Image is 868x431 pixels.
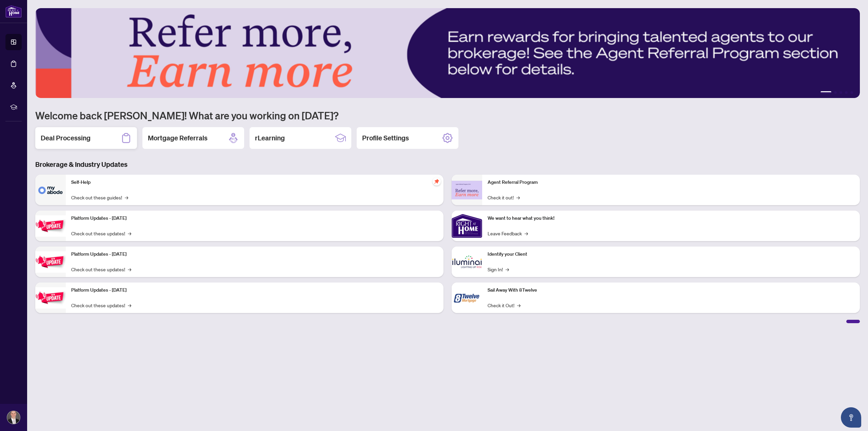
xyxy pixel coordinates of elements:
h2: Deal Processing [41,133,91,143]
a: Check out these guides!→ [71,194,128,201]
p: Platform Updates - [DATE] [71,251,438,258]
p: Agent Referral Program [488,179,854,186]
p: We want to hear what you think! [488,215,854,222]
img: logo [5,5,22,18]
a: Check out these updates!→ [71,230,131,237]
button: 4 [845,91,848,94]
button: 3 [840,91,842,94]
span: → [128,266,131,273]
a: Check out these updates!→ [71,301,131,309]
h2: Profile Settings [362,133,409,143]
span: → [525,230,528,237]
span: → [516,194,520,201]
button: 2 [834,91,837,94]
img: Profile Icon [7,411,20,424]
img: Sail Away With 8Twelve [452,282,482,313]
img: Platform Updates - June 23, 2025 [35,287,66,309]
p: Platform Updates - [DATE] [71,287,438,294]
p: Identify your Client [488,251,854,258]
p: Self-Help [71,179,438,186]
p: Sail Away With 8Twelve [488,287,854,294]
h3: Brokerage & Industry Updates [35,160,860,169]
span: → [128,301,131,309]
img: Platform Updates - July 8, 2025 [35,251,66,273]
img: Identify your Client [452,247,482,277]
img: We want to hear what you think! [452,211,482,241]
button: 5 [850,91,853,94]
button: Open asap [841,407,861,428]
a: Check out these updates!→ [71,266,131,273]
img: Self-Help [35,175,66,205]
span: → [128,230,131,237]
img: Platform Updates - July 21, 2025 [35,215,66,237]
img: Agent Referral Program [452,181,482,199]
p: Platform Updates - [DATE] [71,215,438,222]
h2: Mortgage Referrals [148,133,208,143]
h1: Welcome back [PERSON_NAME]! What are you working on [DATE]? [35,109,860,122]
img: Slide 0 [35,8,860,98]
span: → [506,266,509,273]
a: Leave Feedback→ [488,230,528,237]
h2: rLearning [255,133,285,143]
a: Check it out!→ [488,194,520,201]
span: → [517,301,520,309]
span: → [125,194,128,201]
a: Check it Out!→ [488,301,520,309]
button: 1 [821,91,831,94]
span: pushpin [433,177,441,185]
a: Sign In!→ [488,266,509,273]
